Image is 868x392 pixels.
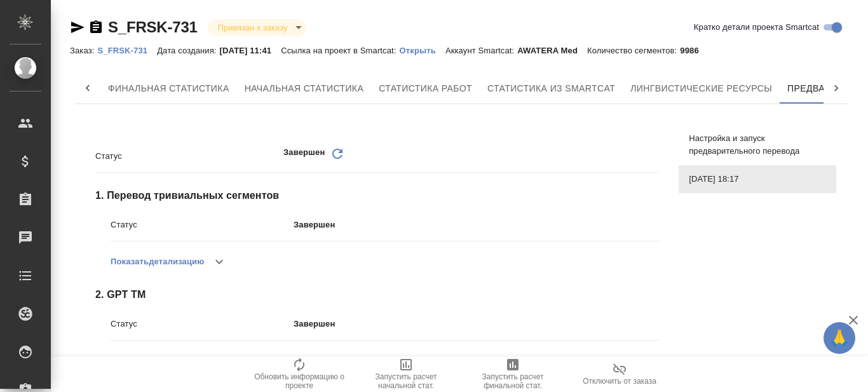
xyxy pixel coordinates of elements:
button: Показатьдетализацию [111,346,204,376]
p: Статус [95,150,283,163]
p: Количество сегментов: [587,46,680,55]
span: Обновить информацию о проекте [254,372,345,390]
span: Начальная статистика [245,81,364,97]
a: Открыть [400,44,445,55]
p: Ссылка на проект в Smartcat: [281,46,399,55]
span: 2 . GPT TM [95,287,660,302]
p: Статус [111,318,294,330]
p: [DATE] 11:41 [220,46,281,55]
button: Показатьдетализацию [111,247,204,277]
a: S_FRSK-731 [108,18,198,36]
span: [DATE] 18:17 [689,173,826,186]
p: Аккаунт Smartcat: [445,46,517,55]
button: Скопировать ссылку [88,20,104,35]
a: S_FRSK-731 [97,44,157,55]
button: Отключить от заказа [566,356,673,392]
span: Финальная статистика [108,81,229,97]
button: Обновить информацию о проекте [246,356,353,392]
p: S_FRSK-731 [97,46,157,55]
span: 1 . Перевод тривиальных сегментов [95,188,660,203]
span: Статистика работ [379,81,472,97]
span: Запустить расчет финальной стат. [467,372,559,390]
p: 9986 [680,46,708,55]
p: Завершен [294,219,660,231]
span: Статистика из Smartcat [487,81,615,97]
span: Лингвистические ресурсы [630,81,772,97]
span: Отключить от заказа [583,377,656,386]
button: Привязан к заказу [214,22,291,33]
div: Настройка и запуск предварительного перевода [679,125,836,165]
button: Запустить расчет финальной стат. [459,356,566,392]
p: Открыть [400,46,445,55]
span: Кратко детали проекта Smartcat [694,21,819,34]
button: Запустить расчет начальной стат. [353,356,459,392]
span: Запустить расчет начальной стат. [360,372,452,390]
p: Дата создания: [157,46,219,55]
div: Привязан к заказу [208,19,306,36]
p: Статус [111,219,294,231]
span: Настройка и запуск предварительного перевода [689,132,826,158]
p: Завершен [294,318,660,330]
button: 🙏 [824,322,855,354]
p: Завершен [283,146,325,166]
p: AWATERA Med [517,46,587,55]
div: [DATE] 18:17 [679,165,836,193]
span: 🙏 [829,325,850,351]
p: Заказ: [70,46,97,55]
button: Скопировать ссылку для ЯМессенджера [70,20,85,35]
